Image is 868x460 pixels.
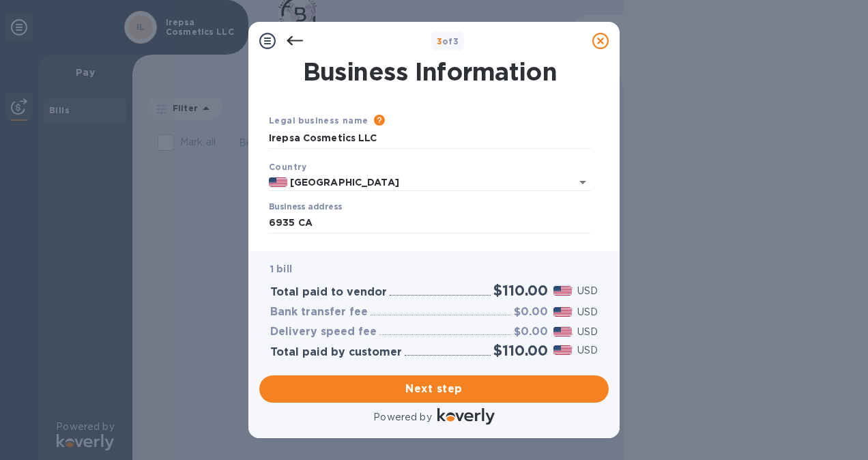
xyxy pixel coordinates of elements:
[553,307,572,317] img: USD
[270,306,368,319] h3: Bank transfer fee
[270,286,387,299] h3: Total paid to vendor
[577,284,598,298] p: USD
[269,203,342,212] label: Business address
[437,36,442,46] span: 3
[437,408,495,425] img: Logo
[269,115,368,126] b: Legal business name
[270,326,377,339] h3: Delivery speed fee
[573,173,592,192] button: Open
[269,177,287,187] img: US
[266,57,594,86] h1: Business Information
[493,342,548,359] h2: $110.00
[553,327,572,336] img: USD
[269,213,591,233] input: Enter address
[514,326,548,339] h3: $0.00
[270,346,402,359] h3: Total paid by customer
[577,343,598,358] p: USD
[493,282,548,299] h2: $110.00
[577,305,598,319] p: USD
[437,36,459,46] b: of 3
[577,325,598,339] p: USD
[270,263,292,274] b: 1 bill
[287,174,553,191] input: Select country
[270,381,598,397] span: Next step
[269,162,307,172] b: Country
[553,345,572,355] img: USD
[269,128,591,149] input: Enter legal business name
[514,306,548,319] h3: $0.00
[373,410,431,425] p: Powered by
[553,286,572,296] img: USD
[259,375,609,403] button: Next step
